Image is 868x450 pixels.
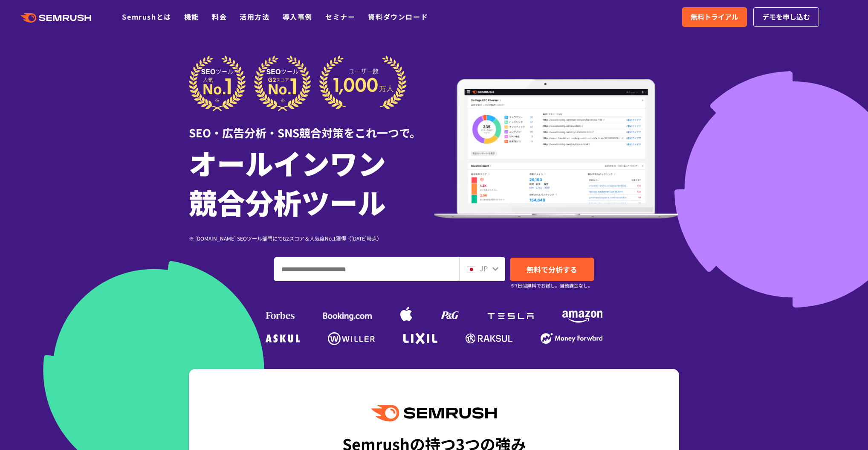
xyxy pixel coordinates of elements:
[527,264,577,275] span: 無料で分析する
[682,7,747,27] a: 無料トライアル
[122,12,171,22] a: Semrushとは
[275,258,459,281] input: ドメイン、キーワードまたはURLを入力してください
[325,12,355,22] a: セミナー
[283,12,312,22] a: 導入事例
[510,258,594,281] a: 無料で分析する
[189,111,434,141] div: SEO・広告分析・SNS競合対策をこれ一つで。
[189,234,434,242] div: ※ [DOMAIN_NAME] SEOツール部門にてG2スコア＆人気度No.1獲得（[DATE]時点）
[510,282,593,290] small: ※7日間無料でお試し。自動課金なし。
[240,12,269,22] a: 活用方法
[184,12,199,22] a: 機能
[368,12,428,22] a: 資料ダウンロード
[691,12,738,23] span: 無料トライアル
[189,143,434,221] h1: オールインワン 競合分析ツール
[371,405,497,421] img: Semrush
[212,12,227,22] a: 料金
[762,12,810,23] span: デモを申し込む
[480,263,488,273] span: JP
[753,7,819,27] a: デモを申し込む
